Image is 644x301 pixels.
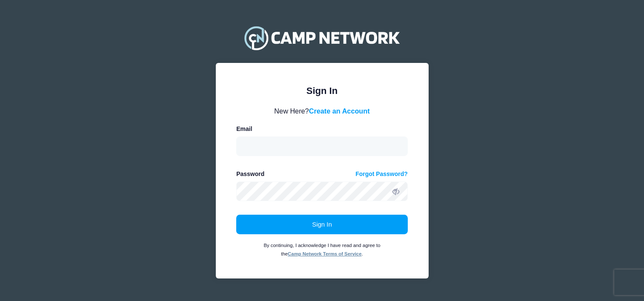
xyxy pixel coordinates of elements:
img: Camp Network [240,21,403,55]
a: Camp Network Terms of Service [288,251,361,256]
div: New Here? [236,106,408,116]
small: By continuing, I acknowledge I have read and agree to the . [263,243,380,256]
a: Forgot Password? [355,170,408,179]
label: Password [236,170,264,179]
div: Sign In [236,84,408,98]
label: Email [236,125,252,133]
a: Create an Account [309,107,370,115]
button: Sign In [236,215,408,234]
